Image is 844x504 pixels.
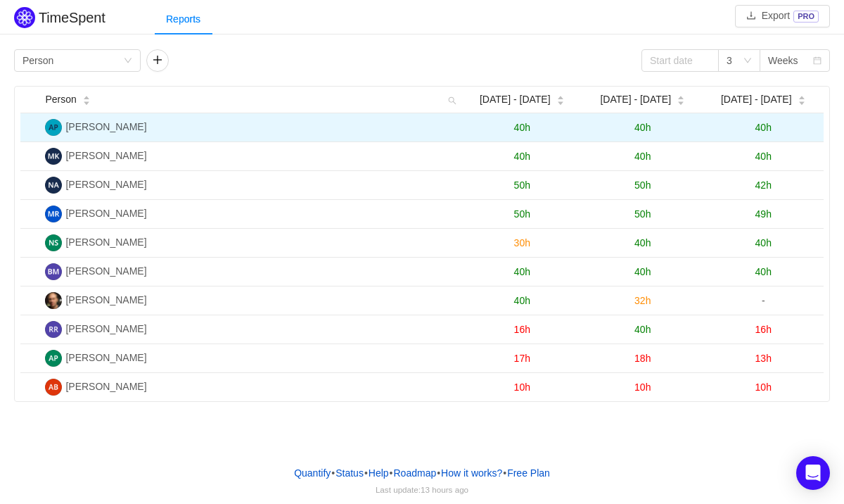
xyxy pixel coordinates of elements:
span: 30h [514,237,530,248]
span: 49h [755,208,772,220]
span: [DATE] - [DATE] [480,92,551,107]
span: [PERSON_NAME] [65,179,146,190]
img: NA [45,177,62,194]
span: [PERSON_NAME] [65,352,146,363]
span: 40h [514,151,530,162]
a: Help [368,462,390,484]
a: Roadmap [393,462,437,484]
img: MR [45,206,62,222]
img: Quantify logo [14,7,35,28]
span: 16h [755,324,772,335]
span: [PERSON_NAME] [65,208,146,219]
span: 40h [514,295,530,306]
a: Status [335,462,364,484]
i: icon: caret-down [82,99,90,103]
i: icon: caret-up [556,94,564,99]
img: RR [45,321,62,338]
div: Sort [798,94,806,103]
a: Quantify [293,462,331,484]
div: Person [23,50,53,71]
span: 40h [755,266,772,277]
div: 3 [727,50,732,71]
span: 17h [514,353,530,364]
span: [DATE] - [DATE] [600,92,671,107]
div: Weeks [768,50,798,71]
span: 40h [634,237,651,248]
i: icon: down [124,56,132,66]
span: 40h [755,122,772,133]
span: 40h [514,266,530,277]
h2: TimeSpent [39,10,105,25]
img: AB [45,379,62,396]
span: Last update: [376,485,468,494]
span: 40h [755,151,772,162]
div: Reports [155,4,212,35]
i: icon: caret-down [556,99,564,103]
span: • [331,467,335,479]
i: icon: calendar [813,56,821,66]
span: 10h [514,382,530,393]
img: NS [45,234,62,251]
span: 50h [634,179,651,191]
span: 50h [514,179,530,191]
span: [PERSON_NAME] [65,265,146,277]
span: [PERSON_NAME] [65,294,146,305]
i: icon: down [743,56,752,66]
span: 18h [634,353,651,364]
span: 40h [634,122,651,133]
span: - [762,295,765,306]
span: [PERSON_NAME] [65,121,146,132]
button: icon: plus [146,49,169,72]
span: 40h [634,151,651,162]
div: Sort [82,94,91,103]
span: Person [45,92,76,107]
i: icon: caret-down [798,99,805,103]
span: • [364,467,368,479]
span: [PERSON_NAME] [65,381,146,392]
span: 40h [634,266,651,277]
img: DV [45,292,62,309]
span: [DATE] - [DATE] [721,92,792,107]
span: [PERSON_NAME] [65,237,146,248]
i: icon: caret-up [677,94,685,99]
div: Sort [556,94,565,103]
span: • [437,467,440,479]
span: 13h [755,353,772,364]
i: icon: caret-up [798,94,805,99]
span: 10h [755,382,772,393]
span: 50h [514,208,530,220]
span: 40h [755,237,772,248]
div: Open Intercom Messenger [796,456,830,490]
span: 32h [634,295,651,306]
img: AP [45,119,62,136]
span: 50h [634,208,651,220]
span: 10h [634,382,651,393]
button: How it works? [440,462,503,484]
button: Free Plan [506,462,551,484]
span: [PERSON_NAME] [65,323,146,334]
span: • [390,467,393,479]
div: Sort [677,94,685,103]
input: Start date [641,49,719,72]
span: 42h [755,179,772,191]
img: AP [45,350,62,367]
img: BM [45,263,62,280]
button: icon: downloadExportPRO [735,5,830,27]
i: icon: caret-down [677,99,685,103]
span: 40h [514,122,530,133]
i: icon: caret-up [82,94,90,99]
i: icon: search [442,87,462,113]
span: 40h [634,324,651,335]
span: • [503,467,506,479]
span: [PERSON_NAME] [65,150,146,161]
img: MK [45,148,62,165]
span: 13 hours ago [421,485,468,494]
span: 16h [514,324,530,335]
